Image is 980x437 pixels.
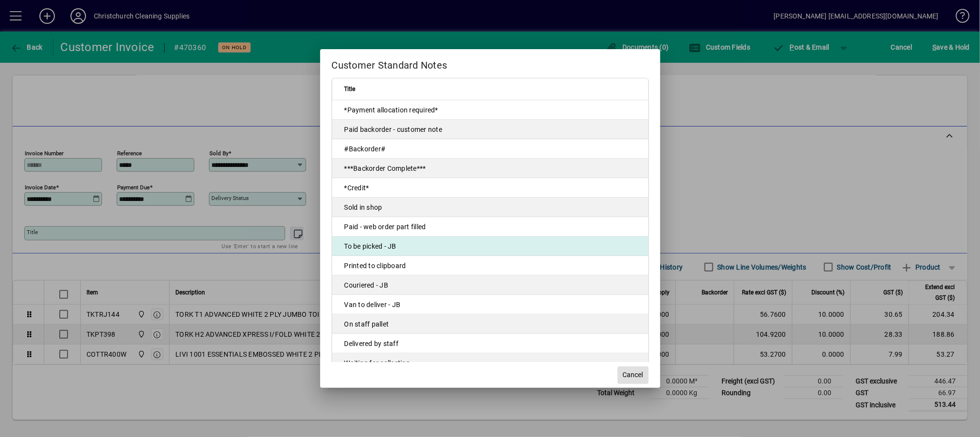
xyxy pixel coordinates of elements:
[332,353,648,373] td: Waiting for collection
[332,198,648,217] td: Sold in shop
[320,49,660,77] h2: Customer Standard Notes
[332,100,648,120] td: *Payment allocation required*
[332,217,648,237] td: Paid - web order part filled
[344,84,356,94] span: Title
[332,275,648,295] td: Couriered - JB
[618,366,649,384] button: Cancel
[332,139,648,159] td: #Backorder#
[623,370,643,380] span: Cancel
[332,334,648,353] td: Delivered by staff
[332,237,648,256] td: To be picked - JB
[332,120,648,139] td: Paid backorder - customer note
[332,295,648,314] td: Van to deliver - JB
[332,256,648,275] td: Printed to clipboard
[332,314,648,334] td: On staff pallet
